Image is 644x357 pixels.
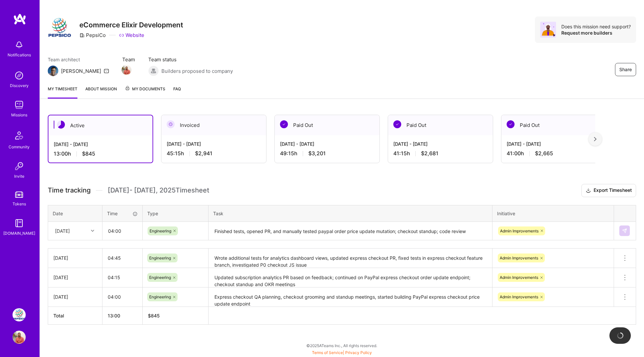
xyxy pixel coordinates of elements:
[500,228,539,233] span: Admin Improvements
[594,137,597,141] img: right
[107,210,138,217] div: Time
[13,69,26,82] img: discovery
[209,288,491,306] textarea: Express checkout QA planning, checkout grooming and standup meetings, started building PayPal exp...
[102,307,143,324] th: 13:00
[148,56,233,63] span: Team status
[619,225,630,236] div: null
[561,23,631,30] div: Does this mission need support?
[48,186,91,194] span: Time tracking
[497,210,609,217] div: Initiative
[507,150,601,157] div: 41:00 h
[40,337,644,354] div: © 2025 ATeams Inc., All rights reserved.
[13,331,26,344] img: User Avatar
[48,115,153,135] div: Active
[11,128,27,143] img: Community
[79,21,183,29] h3: eCommerce Elixir Development
[122,56,135,63] span: Team
[102,249,142,267] input: HH:MM
[345,350,372,355] a: Privacy Policy
[103,222,142,240] input: HH:MM
[54,141,147,148] div: [DATE] - [DATE]
[173,85,181,99] a: FAQ
[535,150,553,157] span: $2,665
[10,82,29,89] div: Discovery
[13,217,26,230] img: guide book
[149,294,171,299] span: Engineering
[148,313,160,318] span: $ 845
[161,68,233,74] span: Builders proposed to company
[501,115,606,135] div: Paid Out
[15,192,23,198] img: tokens
[561,30,631,36] div: Request more builders
[125,85,165,93] span: My Documents
[108,186,209,194] span: [DATE] - [DATE] , 2025 Timesheet
[500,294,538,299] span: Admin Improvements
[102,288,142,306] input: HH:MM
[393,150,488,157] div: 41:15 h
[91,229,94,232] i: icon Chevron
[48,66,58,76] img: Team Architect
[11,111,27,118] div: Missions
[312,350,343,355] a: Terms of Service
[13,160,26,173] img: Invite
[61,68,101,74] div: [PERSON_NAME]
[167,120,175,128] img: Invoiced
[275,115,379,135] div: Paid Out
[48,85,77,99] a: My timesheet
[150,228,171,233] span: Engineering
[53,293,97,300] div: [DATE]
[13,98,26,111] img: teamwork
[581,184,636,197] button: Export Timesheet
[119,32,144,39] a: Website
[308,150,326,157] span: $3,201
[53,274,97,281] div: [DATE]
[13,200,26,207] div: Tokens
[507,120,515,128] img: Paid Out
[82,150,95,157] span: $845
[540,22,556,38] img: Avatar
[280,150,374,157] div: 49:15 h
[393,140,488,147] div: [DATE] - [DATE]
[57,121,65,129] img: Active
[48,307,102,324] th: Total
[48,56,109,63] span: Team architect
[13,13,26,25] img: logo
[13,38,26,51] img: bell
[9,143,30,150] div: Community
[209,269,491,287] textarea: Updated subscription analytics PR based on feedback; continued on PayPal express checkout order u...
[280,140,374,147] div: [DATE] - [DATE]
[507,140,601,147] div: [DATE] - [DATE]
[617,332,624,339] img: loading
[55,227,70,234] div: [DATE]
[102,269,142,286] input: HH:MM
[195,150,212,157] span: $2,941
[53,254,97,261] div: [DATE]
[48,205,102,222] th: Date
[388,115,493,135] div: Paid Out
[104,68,109,74] i: icon Mail
[161,115,266,135] div: Invoiced
[280,120,288,128] img: Paid Out
[421,150,438,157] span: $2,681
[500,275,538,280] span: Admin Improvements
[148,66,159,76] img: Builders proposed to company
[8,51,31,58] div: Notifications
[143,205,209,222] th: Type
[209,249,491,267] textarea: Wrote additional tests for analytics dashboard views, updated express checkout PR, fixed tests in...
[149,255,171,260] span: Engineering
[122,65,131,75] img: Team Member Avatar
[149,275,171,280] span: Engineering
[79,33,85,38] i: icon CompanyGray
[122,64,131,75] a: Team Member Avatar
[79,32,106,39] div: PepsiCo
[500,255,538,260] span: Admin Improvements
[167,150,261,157] div: 45:15 h
[312,350,372,355] span: |
[209,205,492,222] th: Task
[167,140,261,147] div: [DATE] - [DATE]
[209,223,491,240] textarea: Finished tests, opened PR, and manually tested paypal order price update mutation; checkout stand...
[54,150,147,157] div: 13:00 h
[14,173,24,180] div: Invite
[393,120,401,128] img: Paid Out
[615,63,636,76] button: Share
